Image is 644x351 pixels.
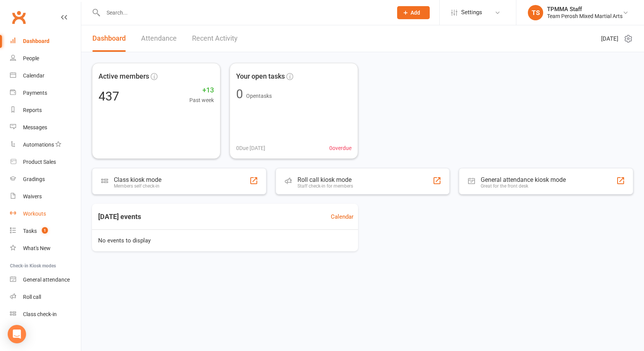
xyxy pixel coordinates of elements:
div: Dashboard [23,38,49,44]
span: 0 Due [DATE] [236,144,265,152]
a: Tasks 1 [10,222,81,240]
div: General attendance [23,277,70,283]
div: Open Intercom Messenger [8,325,26,343]
div: What's New [23,245,51,251]
span: 1 [42,227,48,234]
a: Gradings [10,171,81,188]
span: Past week [189,96,214,104]
div: Tasks [23,228,37,234]
a: Roll call [10,288,81,306]
a: Clubworx [9,8,28,27]
div: Messages [23,124,47,130]
a: Recent Activity [192,25,238,52]
a: Attendance [141,25,177,52]
div: Waivers [23,193,42,199]
a: Reports [10,102,81,119]
a: Class kiosk mode [10,306,81,323]
span: Active members [99,71,149,82]
a: Product Sales [10,153,81,171]
a: Calendar [10,67,81,84]
span: Your open tasks [236,71,285,82]
a: Payments [10,84,81,102]
div: Gradings [23,176,45,182]
span: Open tasks [246,93,272,99]
div: Payments [23,90,47,96]
span: +13 [189,85,214,96]
span: Settings [461,4,482,21]
div: Automations [23,142,54,148]
div: Product Sales [23,159,56,165]
a: Waivers [10,188,81,205]
h3: [DATE] events [92,210,147,224]
div: Roll call [23,294,41,300]
div: Calendar [23,73,44,79]
a: Messages [10,119,81,136]
a: Workouts [10,205,81,222]
div: 0 [236,88,243,100]
span: 0 overdue [329,144,352,152]
div: Class kiosk mode [114,176,161,183]
div: General attendance kiosk mode [481,176,566,183]
div: Team Perosh Mixed Martial Arts [547,13,623,20]
div: TS [528,5,543,20]
a: Dashboard [92,25,126,52]
a: Calendar [331,212,353,221]
span: [DATE] [601,34,618,43]
div: Staff check-in for members [297,183,353,189]
a: General attendance kiosk mode [10,271,81,288]
div: Members self check-in [114,183,161,189]
div: Roll call kiosk mode [297,176,353,183]
div: TPMMA Staff [547,6,623,13]
div: 437 [99,90,119,102]
input: Search... [101,7,387,18]
div: Great for the front desk [481,183,566,189]
a: What's New [10,240,81,257]
a: People [10,50,81,67]
a: Automations [10,136,81,153]
span: Add [411,10,420,16]
a: Dashboard [10,33,81,50]
div: Class check-in [23,311,57,317]
div: Reports [23,107,42,113]
button: Add [397,6,430,19]
div: People [23,55,39,61]
div: No events to display [89,230,361,251]
div: Workouts [23,211,46,217]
